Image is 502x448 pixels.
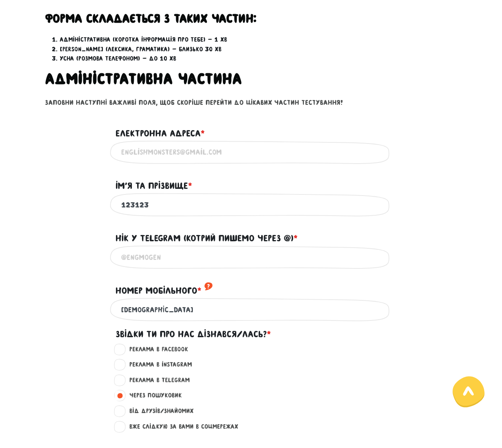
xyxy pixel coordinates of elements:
li: Усна (розмова телефоном) — до 10 хв [60,54,457,64]
h3: Форма складається з таких частин: [45,11,457,26]
label: Реклама в Instagram [123,360,192,370]
label: Звідки ти про нас дізнався/лась? [116,327,271,341]
li: [PERSON_NAME] (лексика, граматика) — близько 30 хв [60,45,457,54]
label: Iм'я та прізвище [116,179,192,193]
p: Заповни наступні важливі поля, щоб скоріше перейти до цікавих частин тестування! [45,97,457,109]
label: Нік у Telegram (котрий пишемо через @) [116,231,298,245]
label: Від друзів/знайомих [123,406,194,416]
label: Вже слідкую за вами в соцмережах [123,422,238,432]
label: Електронна адреса [116,126,205,141]
li: Адміністративна (коротка інформація про тебе) — 1 хв [60,35,457,45]
input: +38 093 123 45 67 [121,301,381,318]
label: Реклама в Facebook [123,345,188,354]
input: englishmonsters@gmail.com [121,144,381,161]
label: Номер мобільного [116,284,213,298]
label: Реклама в Telegram [123,376,190,385]
input: @engmogen [121,249,381,265]
input: Василь Герундієв [121,196,381,213]
h2: Адміністративна частина [45,70,457,88]
label: Через пошуковик [123,391,182,400]
sup: ? [204,280,213,292]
